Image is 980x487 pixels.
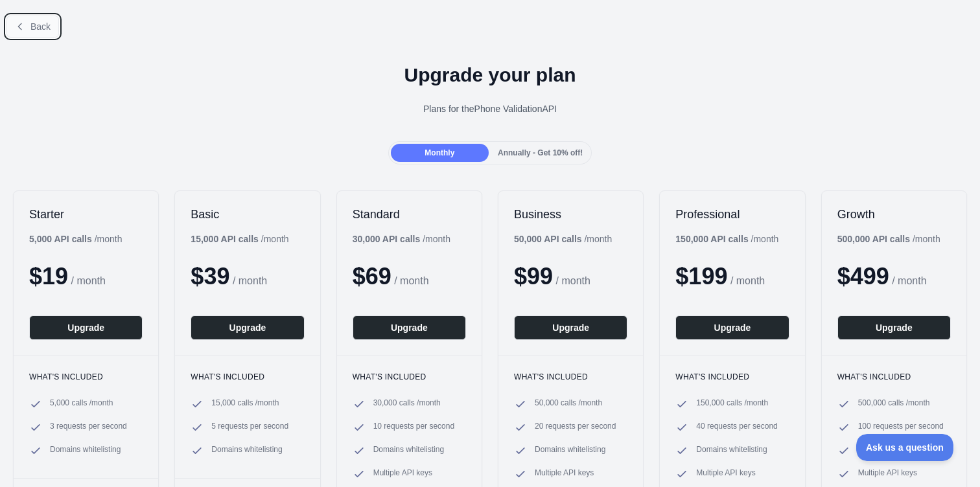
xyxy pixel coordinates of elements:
[514,232,612,245] div: / month
[353,232,450,245] div: / month
[675,207,789,222] h2: Professional
[675,263,727,289] span: $ 199
[514,263,553,289] span: $ 99
[837,232,940,245] div: / month
[837,234,910,244] b: 500,000 API calls
[837,207,951,222] h2: Growth
[353,234,421,244] b: 30,000 API calls
[353,263,391,289] span: $ 69
[353,207,466,222] h2: Standard
[514,234,582,244] b: 50,000 API calls
[856,434,954,461] iframe: Toggle Customer Support
[675,232,778,245] div: / month
[837,263,889,289] span: $ 499
[675,234,748,244] b: 150,000 API calls
[514,207,627,222] h2: Business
